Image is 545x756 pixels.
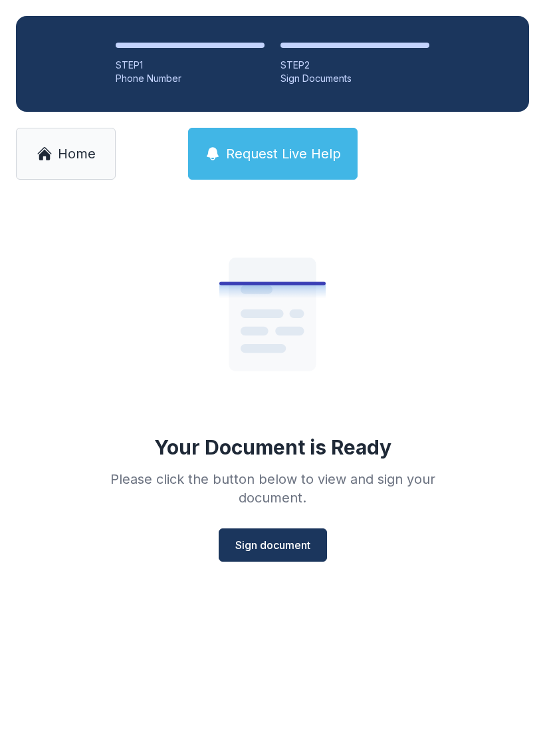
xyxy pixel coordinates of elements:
div: Your Document is Ready [154,435,391,459]
div: Please click the button below to view and sign your document. [81,470,464,507]
div: STEP 1 [116,59,265,72]
div: Phone Number [116,72,265,85]
span: Sign document [235,537,310,553]
div: STEP 2 [280,59,429,72]
span: Request Live Help [226,144,341,163]
div: Sign Documents [280,72,429,85]
span: Home [58,144,96,163]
